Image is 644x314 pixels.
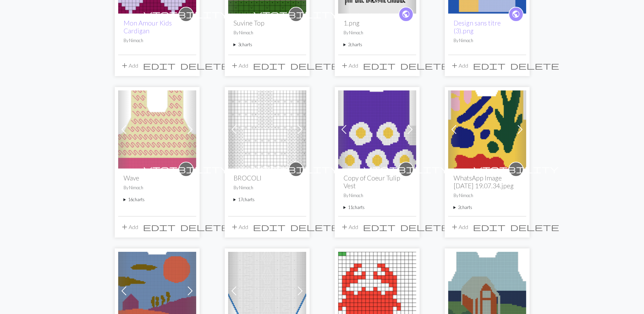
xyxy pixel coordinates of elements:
[361,221,398,233] button: Edit
[402,7,410,21] i: public
[121,222,129,232] span: add
[363,62,395,70] i: Edit
[254,9,338,19] span: visibility
[512,7,520,21] i: public
[510,61,559,70] span: delete
[143,223,176,231] i: Edit
[338,90,416,169] img: Coeur Tulip Vest - XS BACK
[178,221,232,233] button: Delete
[253,61,286,70] span: edit
[234,174,301,182] h2: BROCOLI
[118,221,141,233] button: Add
[253,62,286,70] i: Edit
[471,59,508,72] button: Edit
[448,287,526,293] a: VEST LEO
[253,223,286,231] i: Edit
[231,61,239,70] span: add
[344,192,411,199] p: By Nimoch
[508,59,562,72] button: Delete
[141,59,178,72] button: Edit
[344,204,411,211] summary: 11charts
[118,125,196,132] a: XS DEVANT
[399,7,413,22] a: public
[509,7,523,22] a: public
[253,222,286,232] span: edit
[338,59,361,72] button: Add
[124,19,172,35] a: Mon Amour Kids Cardigan
[361,59,398,72] button: Edit
[454,37,521,44] p: By Nimoch
[124,37,191,44] p: By Nimoch
[124,196,191,203] summary: 16charts
[471,221,508,233] button: Edit
[473,61,505,70] span: edit
[341,222,349,232] span: add
[228,59,251,72] button: Add
[254,162,338,176] i: private
[400,222,449,232] span: delete
[234,185,301,191] p: By Nimoch
[344,19,411,27] h2: 1.png
[363,61,395,70] span: edit
[341,61,349,70] span: add
[288,59,342,72] button: Delete
[143,62,176,70] i: Edit
[448,59,471,72] button: Add
[398,221,452,233] button: Delete
[121,61,129,70] span: add
[228,221,251,233] button: Add
[454,192,521,199] p: By Nimoch
[228,125,306,132] a: BROCOLI
[363,222,395,232] span: edit
[454,19,501,35] a: Design sans titre (3).png
[228,90,306,169] img: BROCOLI
[454,174,521,190] h2: WhatsApp Image [DATE] 19.07.34.jpeg
[344,174,411,190] h2: Copy of Coeur Tulip Vest
[290,61,339,70] span: delete
[144,7,228,21] i: private
[448,125,526,132] a: Pull Leo - Devant
[254,164,338,174] span: visibility
[180,61,229,70] span: delete
[124,185,191,191] p: By Nimoch
[474,164,558,174] span: visibility
[144,9,228,19] span: visibility
[251,59,288,72] button: Edit
[118,287,196,293] a: Dessin Vest
[363,223,395,231] i: Edit
[473,62,505,70] i: Edit
[251,221,288,233] button: Edit
[234,41,301,48] summary: 3charts
[338,287,416,293] a: OUTRUN SWEATER
[474,162,558,176] i: private
[118,59,141,72] button: Add
[344,30,411,36] p: By Nimoch
[180,222,229,232] span: delete
[118,90,196,169] img: XS DEVANT
[510,222,559,232] span: delete
[231,222,239,232] span: add
[124,174,191,182] h2: Wave
[398,59,452,72] button: Delete
[364,164,448,174] span: visibility
[448,90,526,169] img: Pull Leo - Devant
[448,221,471,233] button: Add
[144,164,228,174] span: visibility
[143,61,176,70] span: edit
[338,221,361,233] button: Add
[400,61,449,70] span: delete
[473,223,505,231] i: Edit
[141,221,178,233] button: Edit
[234,30,301,36] p: By Nimoch
[143,222,176,232] span: edit
[254,7,338,21] i: private
[473,222,505,232] span: edit
[402,9,410,19] span: public
[508,221,562,233] button: Delete
[228,287,306,293] a: TWIST & SHOUT BABY - 5-6ans
[344,41,411,48] summary: 2charts
[234,196,301,203] summary: 17charts
[288,221,342,233] button: Delete
[364,162,448,176] i: private
[338,125,416,132] a: Coeur Tulip Vest - XS BACK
